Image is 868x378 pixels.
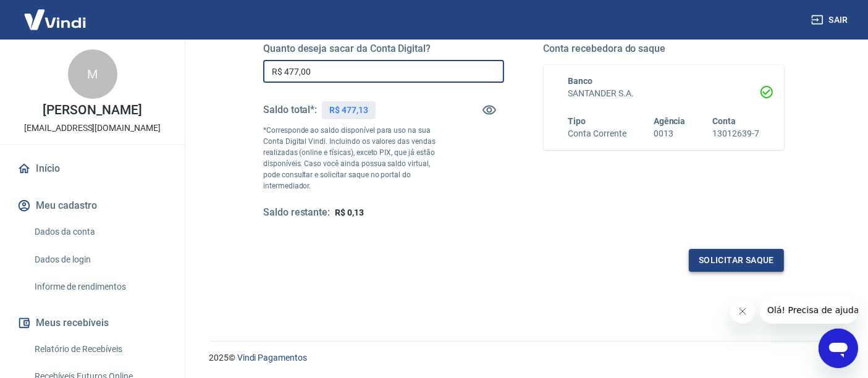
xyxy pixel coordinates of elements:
[568,87,760,100] h6: SANTANDER S.A.
[30,247,170,272] a: Dados de login
[15,192,170,219] button: Meu cadastro
[263,104,317,116] h5: Saldo total*:
[7,9,104,19] span: Olá! Precisa de ajuda?
[30,274,170,300] a: Informe de rendimentos
[43,104,141,117] p: [PERSON_NAME]
[335,208,364,217] span: R$ 0,13
[712,127,759,140] h6: 13012639-7
[809,9,853,31] button: Sair
[30,337,170,362] a: Relatório de Recebíveis
[568,76,593,86] span: Banco
[712,116,736,126] span: Conta
[263,125,444,191] p: *Corresponde ao saldo disponível para uso na sua Conta Digital Vindi. Incluindo os valores das ve...
[760,296,858,324] iframe: Mensagem da empresa
[819,329,858,368] iframe: Botão para abrir a janela de mensagens
[237,353,307,363] a: Vindi Pagamentos
[209,351,838,364] p: 2025 ©
[568,127,626,140] h6: Conta Corrente
[730,299,755,324] iframe: Fechar mensagem
[24,122,161,135] p: [EMAIL_ADDRESS][DOMAIN_NAME]
[68,49,117,99] div: M
[15,1,95,38] img: Vindi
[263,43,504,55] h5: Quanto deseja sacar da Conta Digital?
[30,219,170,245] a: Dados da conta
[654,116,686,126] span: Agência
[568,116,586,126] span: Tipo
[15,309,170,337] button: Meus recebíveis
[329,104,368,117] p: R$ 477,13
[689,249,784,272] button: Solicitar saque
[15,155,170,182] a: Início
[654,127,686,140] h6: 0013
[544,43,785,55] h5: Conta recebedora do saque
[263,206,330,219] h5: Saldo restante:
